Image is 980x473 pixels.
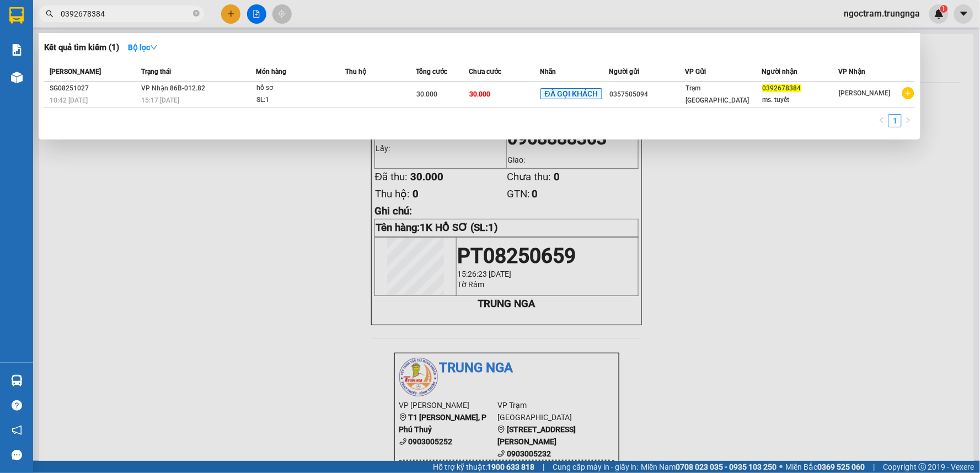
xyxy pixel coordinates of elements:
span: 15:17 [DATE] [141,96,179,104]
span: left [879,117,885,123]
span: Nhãn [540,68,556,76]
h3: Kết quả tìm kiếm ( 1 ) [44,42,119,53]
span: Người gửi [609,68,639,76]
span: question-circle [12,400,22,411]
div: SG08251027 [50,83,138,94]
span: 30.000 [417,90,438,98]
span: Chưa cước [469,68,502,76]
img: logo-vxr [9,7,24,24]
li: 1 [888,114,902,127]
span: VP Nhận [838,68,865,76]
span: plus-circle [902,87,914,99]
span: 0392678384 [763,84,801,92]
button: Bộ lọcdown [119,39,167,56]
div: hồ sơ [256,82,339,94]
strong: Bộ lọc [128,43,158,52]
span: Trạng thái [141,68,171,76]
img: warehouse-icon [11,375,23,386]
span: Món hàng [256,68,286,76]
button: left [875,114,888,127]
span: down [150,44,158,51]
span: right [905,117,912,123]
input: Tìm tên, số ĐT hoặc mã đơn [61,8,191,20]
span: ĐÃ GỌI KHÁCH [540,88,602,99]
div: ms. tuyết [763,94,838,106]
span: VP Gửi [686,68,706,76]
span: 10:42 [DATE] [50,96,88,104]
span: Người nhận [762,68,798,76]
img: solution-icon [11,44,23,56]
span: close-circle [193,10,200,17]
span: 30.000 [470,90,491,98]
span: close-circle [193,9,200,19]
a: 1 [889,115,901,127]
span: [PERSON_NAME] [50,68,101,76]
button: right [902,114,915,127]
div: SL: 1 [256,94,339,106]
span: Tổng cước [416,68,448,76]
div: 0357505094 [609,89,685,100]
img: warehouse-icon [11,72,23,83]
span: [PERSON_NAME] [839,89,890,97]
span: notification [12,425,22,436]
span: message [12,450,22,460]
span: Trạm [GEOGRAPHIC_DATA] [686,84,749,104]
span: Thu hộ [346,68,367,76]
li: Previous Page [875,114,888,127]
span: search [46,10,53,18]
span: VP Nhận 86B-012.82 [141,84,205,92]
li: Next Page [902,114,915,127]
